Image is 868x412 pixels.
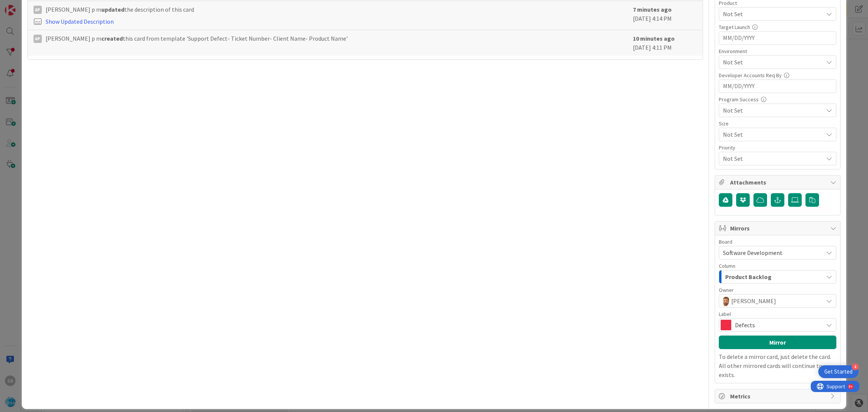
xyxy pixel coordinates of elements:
a: Show Updated Description [46,18,114,25]
div: Ap [34,35,42,43]
span: Support [16,1,34,10]
div: Target Launch [719,24,836,30]
span: [PERSON_NAME] p m this card from template 'Support Defect- Ticket Number- Client Name- Product Name' [46,34,348,43]
span: Defects [735,320,819,330]
div: 9+ [38,3,42,9]
span: Product Backlog [725,272,772,282]
b: updated [101,6,124,13]
b: 7 minutes ago [633,6,672,13]
div: Priority [719,145,836,150]
button: Product Backlog [719,270,836,284]
span: Mirrors [730,224,827,233]
span: Metrics [730,392,827,401]
div: Open Get Started checklist, remaining modules: 4 [818,365,859,378]
span: Board [719,239,732,244]
button: Mirror [719,336,836,349]
b: 10 minutes ago [633,35,675,42]
span: Attachments [730,178,827,187]
span: Not Set [723,58,823,67]
div: Ap [34,6,42,14]
span: Owner [719,287,734,293]
p: To delete a mirror card, just delete the card. All other mirrored cards will continue to exists. [719,352,836,379]
div: Size [719,121,836,126]
span: Software Development [723,249,782,256]
div: Get Started [824,368,853,375]
div: [DATE] 4:14 PM [633,5,697,26]
div: Environment [719,49,836,54]
input: MM/DD/YYYY [723,80,832,93]
div: [DATE] 4:11 PM [633,34,697,52]
span: Not Set [723,129,819,140]
span: Not Set [723,9,823,18]
span: Label [719,311,731,317]
div: Program Success [719,97,836,102]
img: AS [721,296,731,306]
span: Column [719,263,735,269]
div: 4 [852,363,859,370]
div: Developer Accounts Req By [719,73,836,78]
div: Product [719,0,836,6]
span: Not Set [723,106,823,115]
span: [PERSON_NAME] [731,296,776,305]
span: Not Set [723,153,819,164]
b: created [101,35,123,42]
input: MM/DD/YYYY [723,32,832,44]
span: [PERSON_NAME] p m the description of this card [46,5,194,14]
